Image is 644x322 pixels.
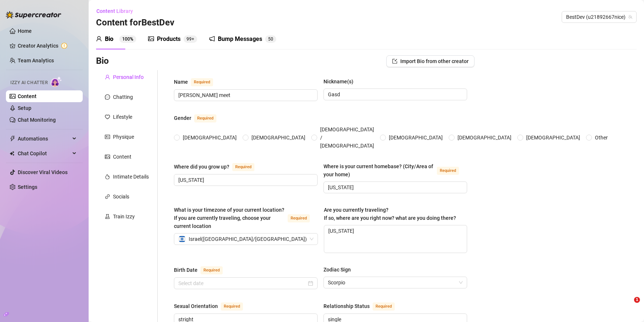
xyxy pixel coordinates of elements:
label: Sexual Orientation [174,302,251,311]
span: Izzy AI Chatter [10,79,48,86]
span: [DEMOGRAPHIC_DATA] [523,134,583,142]
div: Products [157,35,181,44]
a: Setup [18,105,31,111]
span: idcard [105,134,110,139]
label: Relationship Status [323,302,403,311]
img: logo-BBDzfeDw.svg [6,11,61,18]
span: BestDev (u21892667nice) [566,11,632,22]
div: Personal Info [113,73,144,81]
button: Content Library [96,5,139,17]
span: [DEMOGRAPHIC_DATA] [386,134,446,142]
span: Are you currently traveling? If so, where are you right now? what are you doing there? [324,207,456,221]
img: il [178,235,186,243]
div: Name [174,78,188,86]
span: Required [437,167,459,175]
div: Bio [105,35,113,44]
input: Name [178,91,312,99]
span: Required [288,214,310,222]
span: [DEMOGRAPHIC_DATA] / [DEMOGRAPHIC_DATA] [317,125,377,150]
textarea: [US_STATE] [324,225,467,253]
div: Nickname(s) [323,77,353,86]
span: [DEMOGRAPHIC_DATA] [455,134,514,142]
a: Team Analytics [18,58,54,63]
input: Birth Date [178,279,306,287]
span: notification [209,36,215,42]
label: Where is your current homebase? (City/Area of your home) [323,162,467,179]
button: Import Bio from other creator [386,55,475,67]
span: link [105,194,110,199]
div: Intimate Details [113,173,149,181]
span: heart [105,114,110,120]
div: Content [113,153,131,161]
a: Discover Viral Videos [18,169,68,175]
span: 1 [634,297,640,303]
span: team [628,15,633,19]
span: Chat Copilot [18,148,70,159]
div: Train Izzy [113,212,135,221]
div: Zodiac Sign [323,266,351,274]
span: Required [373,302,395,311]
input: Where did you grow up? [178,176,312,184]
span: Israel ( [GEOGRAPHIC_DATA]/[GEOGRAPHIC_DATA] ) [189,233,307,245]
sup: 50 [265,35,276,43]
div: Gender [174,114,191,122]
span: [DEMOGRAPHIC_DATA] [180,134,240,142]
div: Bump Messages [218,35,262,44]
div: Where is your current homebase? (City/Area of your home) [323,162,434,179]
a: Creator Analytics exclamation-circle [18,40,77,52]
sup: 127 [184,35,197,43]
label: Gender [174,114,225,122]
span: Import Bio from other creator [400,58,469,64]
a: Content [18,93,37,99]
div: Where did you grow up? [174,163,229,171]
a: Settings [18,184,37,190]
label: Name [174,77,221,86]
label: Nickname(s) [323,77,359,86]
span: Required [201,266,223,274]
span: 0 [271,37,273,42]
label: Birth Date [174,266,231,274]
span: message [105,94,110,100]
div: Birth Date [174,266,198,274]
h3: Bio [96,55,109,67]
span: Other [592,134,611,142]
a: Chat Monitoring [18,117,56,123]
span: Automations [18,133,70,145]
span: user [96,36,102,42]
span: 5 [268,37,271,42]
span: thunderbolt [10,136,16,142]
span: fire [105,174,110,179]
span: user [105,75,110,80]
input: Nickname(s) [328,90,461,98]
label: Zodiac Sign [323,266,356,274]
input: Where is your current homebase? (City/Area of your home) [328,183,461,191]
span: build [4,312,9,317]
span: Content Library [96,8,133,14]
div: Relationship Status [323,302,370,310]
span: picture [105,154,110,159]
span: Required [221,302,243,311]
iframe: Intercom live chat [619,297,637,315]
div: Lifestyle [113,113,132,121]
span: picture [148,36,154,42]
span: [DEMOGRAPHIC_DATA] [249,134,308,142]
div: Sexual Orientation [174,302,218,310]
div: Socials [113,193,129,201]
a: Home [18,28,32,34]
span: Required [191,78,213,86]
h3: Content for BestDev [96,17,174,29]
img: AI Chatter [51,76,62,87]
span: import [392,59,397,64]
div: Chatting [113,93,133,101]
sup: 100% [119,35,136,43]
span: Required [194,114,216,122]
div: Physique [113,133,134,141]
label: Where did you grow up? [174,162,263,171]
span: Required [232,163,254,171]
span: experiment [105,214,110,219]
img: Chat Copilot [10,151,14,156]
span: What is your timezone of your current location? If you are currently traveling, choose your curre... [174,207,284,229]
span: Scorpio [328,277,463,288]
